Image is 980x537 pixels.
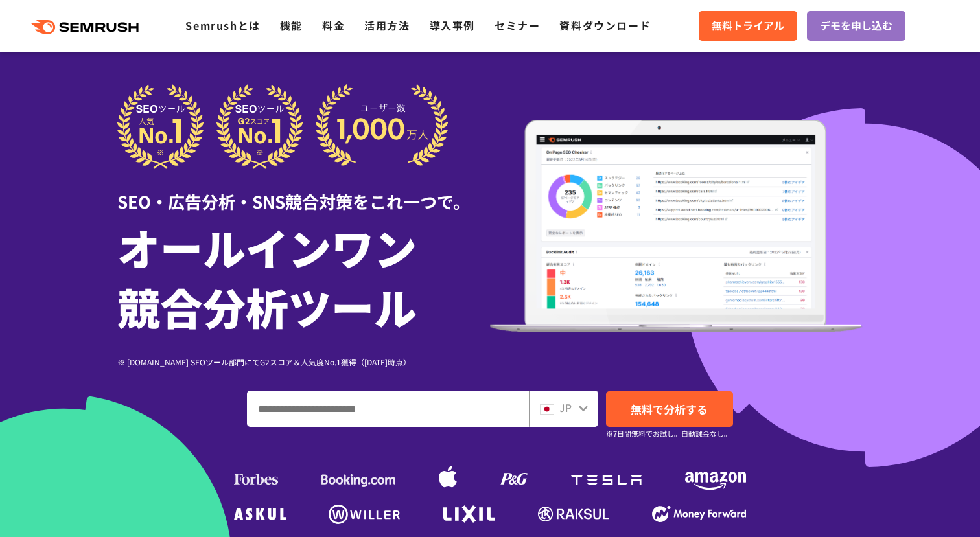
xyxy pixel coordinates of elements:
[820,17,892,34] span: デモを申し込む
[364,17,410,33] a: 活用方法
[117,217,490,336] h1: オールインワン 競合分析ツール
[699,11,797,41] a: 無料トライアル
[606,391,733,427] a: 無料で分析する
[712,17,784,34] span: 無料トライアル
[185,17,260,33] a: Semrushとは
[559,17,651,33] a: 資料ダウンロード
[606,428,731,440] small: ※7日間無料でお試し。自動課金なし。
[495,17,540,33] a: セミナー
[807,11,905,41] a: デモを申し込む
[248,391,528,426] input: ドメイン、キーワードまたはURLを入力してください
[117,169,490,214] div: SEO・広告分析・SNS競合対策をこれ一つで。
[430,17,475,33] a: 導入事例
[631,401,708,417] span: 無料で分析する
[322,17,345,33] a: 料金
[280,17,303,33] a: 機能
[117,356,490,368] div: ※ [DOMAIN_NAME] SEOツール部門にてG2スコア＆人気度No.1獲得（[DATE]時点）
[559,400,572,415] span: JP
